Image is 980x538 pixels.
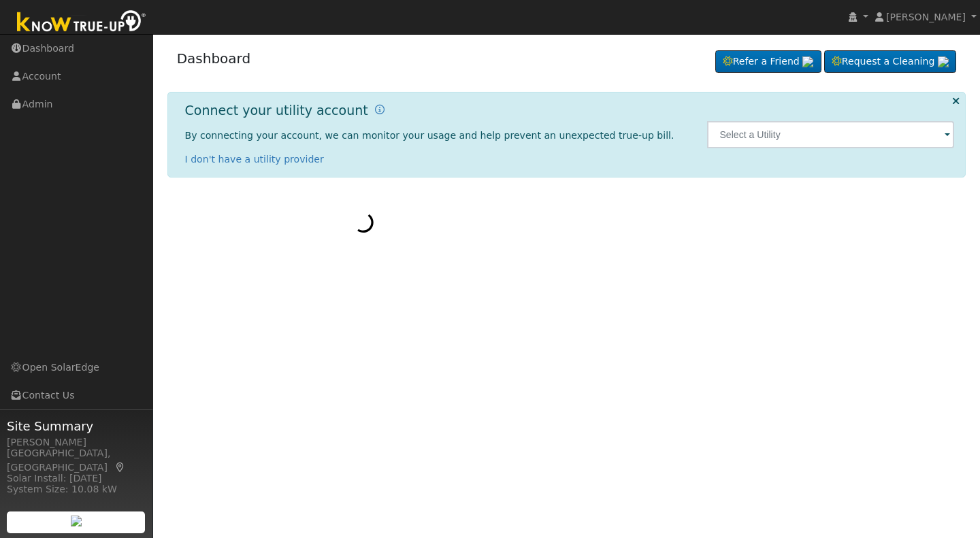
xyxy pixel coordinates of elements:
div: Solar Install: [DATE] [7,471,146,486]
a: I don't have a utility provider [185,154,324,165]
div: System Size: 10.08 kW [7,482,146,497]
h1: Connect your utility account [185,103,368,118]
img: retrieve [938,56,949,67]
img: Know True-Up [10,7,153,38]
span: Site Summary [7,417,146,435]
div: [PERSON_NAME] [7,435,146,450]
div: [GEOGRAPHIC_DATA], [GEOGRAPHIC_DATA] [7,446,146,475]
a: Dashboard [177,50,251,67]
span: [PERSON_NAME] [886,12,966,22]
input: Select a Utility [707,121,954,148]
img: retrieve [71,516,82,526]
a: Map [114,462,127,473]
a: Refer a Friend [715,50,821,73]
img: retrieve [802,56,813,67]
a: Request a Cleaning [824,50,956,73]
span: By connecting your account, we can monitor your usage and help prevent an unexpected true-up bill. [185,130,674,141]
